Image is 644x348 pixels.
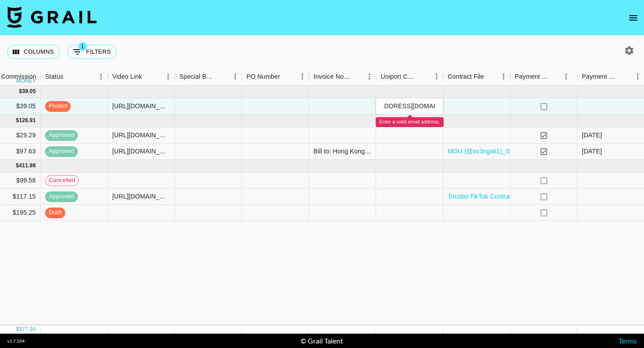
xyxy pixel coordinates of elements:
[7,338,25,344] div: v 1.7.104
[179,68,216,85] div: Special Booking Type
[108,68,175,85] div: Video Link
[497,70,510,83] button: Menu
[582,147,602,156] div: 06/10/2025
[559,70,573,83] button: Menu
[510,68,577,85] div: Payment Sent
[484,70,496,83] button: Sort
[448,68,484,85] div: Contract File
[381,68,417,85] div: Uniport Contact Email
[175,68,242,85] div: Special Booking Type
[379,119,440,125] div: Enter a valid email address.
[45,147,78,156] span: approved
[1,68,36,85] div: Commission
[246,68,280,85] div: PO Number
[78,42,87,51] span: 1
[280,70,292,83] button: Sort
[314,147,371,156] div: Bill to: Hong Kong SKIN DivaTech Limited 6/F Manulife Place, 348 Kwun Tong Road, Kowloon, Hong Kong
[67,45,117,59] button: Show filters
[619,336,637,345] a: Terms
[19,117,36,124] div: 126.91
[112,102,170,110] div: https://www.tiktok.com/@sv3ngali1/video/7558222721256066359?_r=1&_t=ZT-90KkVY04IdT
[448,147,629,156] a: MOU (@sv3ngali1)_Sept_Skintific_Contract_SendREVISED.pdf
[550,70,562,83] button: Sort
[417,70,430,83] button: Sort
[64,70,76,83] button: Sort
[582,131,602,140] div: 01/10/2025
[112,192,170,201] div: https://www.tiktok.com/@sv3ngali1/video/7548965467583433997
[350,70,363,83] button: Sort
[363,70,376,83] button: Menu
[112,147,170,156] div: https://www.tiktok.com/@sv3ngali1/video/7556371440094711054
[16,78,36,84] div: money
[376,68,443,85] div: Uniport Contact Email
[19,88,22,95] div: $
[443,68,510,85] div: Contract File
[624,9,642,27] button: open drawer
[41,68,108,85] div: Status
[19,162,36,170] div: 411.98
[242,68,309,85] div: PO Number
[161,70,175,83] button: Menu
[301,336,343,345] div: © Grail Talent
[112,68,142,85] div: Video Link
[46,176,78,185] span: cancelled
[112,131,170,140] div: https://www.tiktok.com/@sv3ngali1/video/7550802854164909367?is_from_webapp=1&sender_device=pc&web...
[22,88,36,95] div: 39.05
[94,70,108,83] button: Menu
[45,131,78,140] span: approved
[45,68,64,85] div: Status
[16,326,19,333] div: $
[448,192,643,201] a: Tocobo TikTok Contract_@sv3ngali1_2508 - 25. 8. 19. 오후 8_45.pdf
[430,70,443,83] button: Menu
[16,117,19,124] div: $
[216,70,229,83] button: Sort
[314,68,350,85] div: Invoice Notes
[7,45,60,59] button: Select columns
[142,70,155,83] button: Sort
[229,70,242,83] button: Menu
[296,70,309,83] button: Menu
[19,326,36,333] div: 577.94
[582,68,619,85] div: Payment Sent Date
[45,208,65,217] span: draft
[619,70,631,83] button: Sort
[45,102,71,110] span: posted
[515,68,550,85] div: Payment Sent
[45,192,78,201] span: approved
[7,6,97,28] img: Grail Talent
[16,162,19,170] div: $
[309,68,376,85] div: Invoice Notes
